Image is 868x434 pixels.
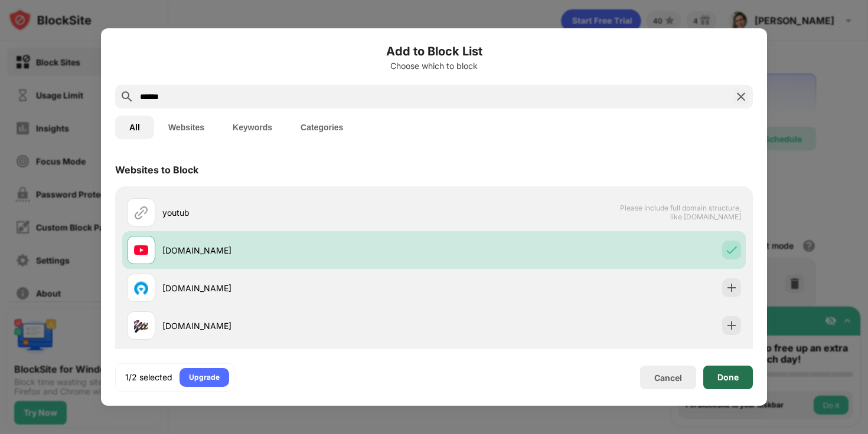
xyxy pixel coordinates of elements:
img: url.svg [134,205,148,219]
button: Websites [154,116,218,139]
img: favicons [134,281,148,295]
div: Choose which to block [115,61,753,71]
div: [DOMAIN_NAME] [162,320,434,332]
div: [DOMAIN_NAME] [162,282,434,294]
div: [DOMAIN_NAME] [162,244,434,257]
h6: Add to Block List [115,42,753,60]
div: youtub [162,206,434,219]
img: favicons [134,243,148,257]
img: favicons [134,318,148,333]
div: Cancel [654,373,682,383]
img: search.svg [120,90,134,104]
button: Keywords [218,116,286,139]
span: Please include full domain structure, like [DOMAIN_NAME] [619,203,741,221]
img: search-close [734,90,748,104]
div: 1/2 selected [125,371,172,383]
div: Upgrade [189,371,220,383]
div: Done [717,373,739,382]
div: Websites to Block [115,164,198,176]
button: Categories [286,116,357,139]
button: All [115,116,154,139]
